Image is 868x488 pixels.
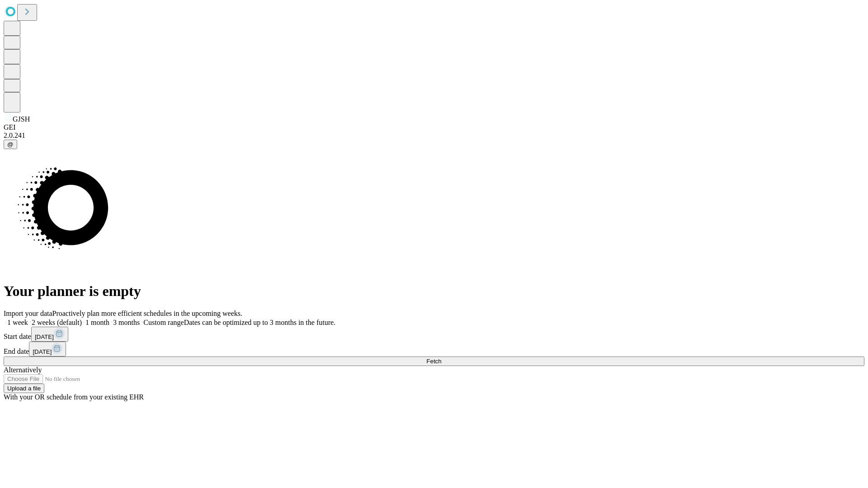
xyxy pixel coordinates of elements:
button: [DATE] [31,327,68,342]
div: GEI [4,123,864,131]
span: GJSH [13,115,30,123]
div: Start date [4,327,864,342]
span: Proactively plan more efficient schedules in the upcoming weeks. [52,310,242,317]
button: @ [4,140,17,149]
span: Dates can be optimized up to 3 months in the future. [184,319,335,326]
button: Fetch [4,357,864,366]
span: 3 months [113,319,140,326]
span: Fetch [426,358,441,365]
span: 2 weeks (default) [32,319,82,326]
div: 2.0.241 [4,131,864,140]
button: [DATE] [29,342,66,357]
span: [DATE] [35,333,54,340]
span: Import your data [4,310,52,317]
span: Alternatively [4,366,42,374]
span: Custom range [143,319,184,326]
span: [DATE] [33,348,52,355]
span: @ [7,141,14,148]
div: End date [4,342,864,357]
h1: Your planner is empty [4,283,864,300]
span: 1 week [7,319,28,326]
button: Upload a file [4,384,44,393]
span: With your OR schedule from your existing EHR [4,393,144,401]
span: 1 month [85,319,109,326]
